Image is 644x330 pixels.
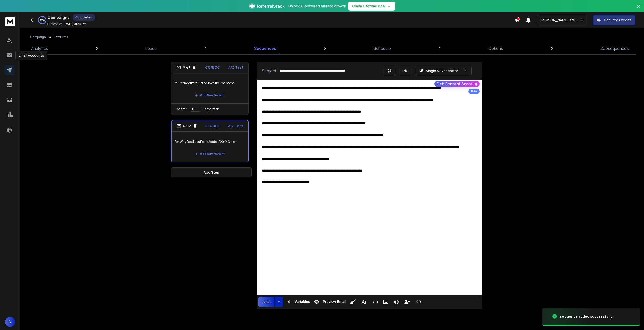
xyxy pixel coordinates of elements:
button: Claim Lifetime Deal→ [348,2,395,11]
button: Add New Variant [191,149,229,159]
p: Sequences [254,45,276,51]
span: Variables [294,300,311,304]
button: Add Step [171,167,252,177]
button: Insert Image (Ctrl+P) [381,297,391,307]
li: Step1CC/BCCA/Z TestYour competitors just doubled their ad spendAdd New VariantWait fordays, then [171,62,249,115]
div: sequence added successfully. [560,314,613,319]
button: Clean HTML [348,297,358,307]
p: Leads [145,45,157,51]
p: days, then [205,107,219,111]
button: Add New Variant [191,90,229,100]
button: Close banner [635,3,642,15]
button: Emoticons [392,297,401,307]
p: [PERSON_NAME]'s Workspace [540,18,580,23]
p: Schedule [374,45,391,51]
button: Save [258,297,274,307]
p: Options [488,45,503,51]
p: A/Z Test [228,65,243,70]
span: ReferralStack [257,3,284,9]
li: Step2CC/BCCA/Z TestSee Why Backlinks Beats Ads for $20K+ CasesAdd New Variant [171,120,249,162]
p: Subject: [262,68,278,74]
p: CC/BCC [206,123,220,128]
p: Subsequences [600,45,629,51]
a: Analytics [28,42,51,54]
p: Analytics [31,45,48,51]
p: Magic AI Generator [426,68,458,73]
button: More Text [359,297,369,307]
button: Preview Email [312,297,347,307]
div: Step 2 [177,124,197,128]
button: Variables [284,297,311,307]
button: Magic AI Generator [415,66,472,76]
button: Campaign [30,35,46,39]
button: Get Content Score [434,81,480,87]
div: Email Accounts [15,51,47,60]
p: Wait for [176,107,187,111]
p: 100 % [40,19,45,22]
div: Completed [73,14,95,21]
p: A/Z Test [228,123,243,128]
p: [DATE] 01:33 PM [63,22,86,26]
a: Leads [142,42,160,54]
p: Get Free Credits [604,18,632,23]
span: Preview Email [321,300,347,304]
div: Step 1 [176,65,196,70]
div: Beta [468,89,480,94]
a: Schedule [371,42,394,54]
button: Get Free Credits [593,15,635,25]
button: Code View [414,297,423,307]
p: Created At: [47,22,62,26]
a: Sequences [251,42,279,54]
button: N [5,317,15,327]
p: Unlock AI-powered affiliate growth [288,4,346,9]
p: Law Firms [54,35,68,39]
p: CC/BCC [205,65,220,70]
h1: Campaigns [47,14,70,20]
p: Your competitors just doubled their ad spend [174,76,245,90]
button: Insert Unsubscribe Link [402,297,412,307]
a: Subsequences [597,42,632,54]
a: Options [485,42,506,54]
button: Insert Link (Ctrl+K) [371,297,380,307]
span: → [388,4,391,9]
p: See Why Backlinks Beats Ads for $20K+ Cases [175,135,245,149]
